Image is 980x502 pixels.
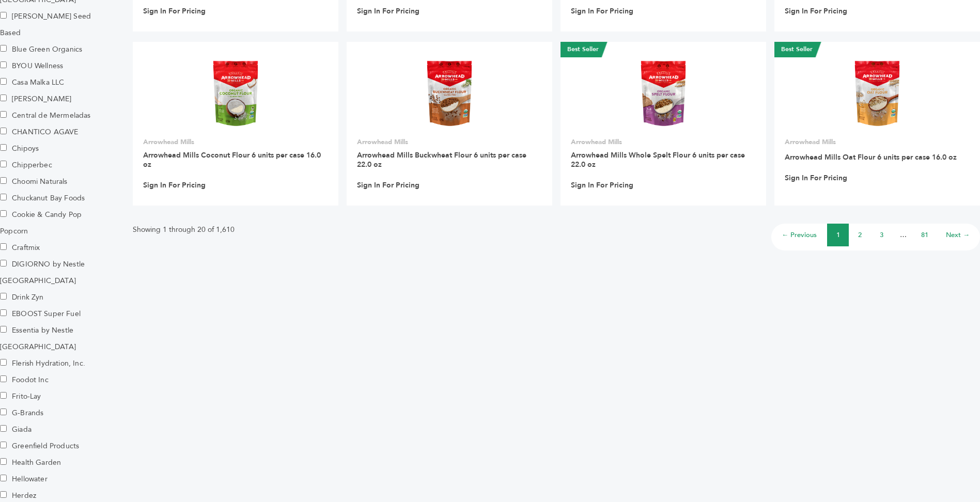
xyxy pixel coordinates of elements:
[357,137,542,147] p: Arrowhead Mills
[133,224,235,236] p: Showing 1 through 20 of 1,610
[858,230,862,240] a: 2
[880,230,883,240] a: 3
[421,56,478,131] img: Arrowhead Mills Buckwheat Flour 6 units per case 22.0 oz
[785,152,957,162] a: Arrowhead Mills Oat Flour 6 units per case 16.0 oz
[785,7,847,16] a: Sign In For Pricing
[946,230,970,240] a: Next →
[571,150,745,169] a: Arrowhead Mills Whole Spelt Flour 6 units per case 22.0 oz
[921,230,928,240] a: 81
[782,230,817,240] a: ← Previous
[357,181,419,190] a: Sign In For Pricing
[143,181,206,190] a: Sign In For Pricing
[357,150,526,169] a: Arrowhead Mills Buckwheat Flour 6 units per case 22.0 oz
[357,7,419,16] a: Sign In For Pricing
[634,56,692,131] img: Arrowhead Mills Whole Spelt Flour 6 units per case 22.0 oz
[207,56,265,131] img: Arrowhead Mills Coconut Flour 6 units per case 16.0 oz
[571,7,633,16] a: Sign In For Pricing
[571,137,756,147] p: Arrowhead Mills
[848,56,906,131] img: Arrowhead Mills Oat Flour 6 units per case 16.0 oz
[836,230,840,240] a: 1
[892,224,914,246] li: …
[143,150,321,169] a: Arrowhead Mills Coconut Flour 6 units per case 16.0 oz
[143,137,328,147] p: Arrowhead Mills
[785,174,847,183] a: Sign In For Pricing
[143,7,206,16] a: Sign In For Pricing
[571,181,633,190] a: Sign In For Pricing
[785,137,970,147] p: Arrowhead Mills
